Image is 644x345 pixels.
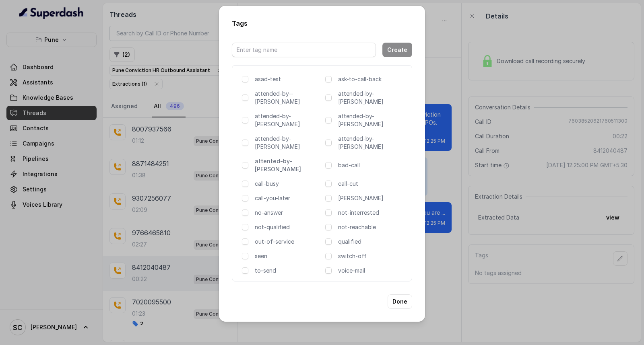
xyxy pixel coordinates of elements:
[255,209,322,217] p: no-answer
[255,194,322,202] p: call-you-later
[338,180,405,188] p: call-cut
[255,223,322,231] p: not-qualified
[338,135,405,151] p: attended-by-[PERSON_NAME]
[255,252,322,260] p: seen
[338,161,405,169] p: bad-call
[255,135,322,151] p: attended-by-[PERSON_NAME]
[382,43,412,57] button: Create
[255,112,322,128] p: attended-by-[PERSON_NAME]
[232,18,412,28] h2: Tags
[255,267,322,275] p: to-send
[388,294,412,309] button: Done
[338,223,405,231] p: not-reachable
[338,75,405,83] p: ask-to-call-back
[338,252,405,260] p: switch-off
[232,43,376,57] input: Enter tag name
[255,90,322,106] p: attended-by--[PERSON_NAME]
[338,267,405,275] p: voice-mail
[255,75,319,83] p: asad-test
[338,112,405,128] p: attended-by-[PERSON_NAME]
[338,194,405,202] p: [PERSON_NAME]
[338,238,405,246] p: qualified
[255,238,322,246] p: out-of-service
[338,209,405,217] p: not-interrested
[255,180,322,188] p: call-busy
[338,90,405,106] p: attended-by-[PERSON_NAME]
[255,157,322,173] p: attented-by-[PERSON_NAME]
